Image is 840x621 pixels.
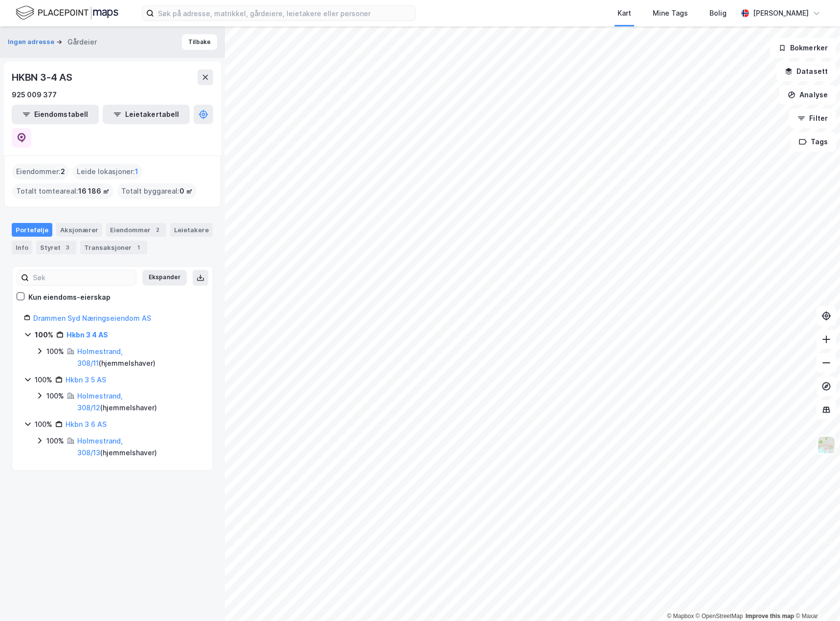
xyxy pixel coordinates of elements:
button: Eiendomstabell [12,105,99,124]
div: Kontrollprogram for chat [791,574,840,621]
div: Leide lokasjoner : [73,164,142,179]
div: ( hjemmelshaver ) [77,346,201,369]
button: Leietakertabell [103,105,190,124]
div: Gårdeier [67,36,97,48]
span: 0 ㎡ [179,185,193,197]
div: 100% [35,329,53,341]
div: 100% [46,390,64,402]
div: Totalt byggareal : [117,183,197,199]
div: 1 [133,243,143,252]
div: 925 009 377 [12,89,57,101]
div: Portefølje [12,223,52,237]
div: Aksjonærer [56,223,102,237]
button: Filter [789,109,836,128]
a: Holmestrand, 308/13 [77,437,123,457]
div: Kun eiendoms-eierskap [28,291,111,303]
a: Mapbox [667,613,694,620]
a: Holmestrand, 308/11 [77,347,123,367]
button: Ingen adresse [8,37,56,47]
div: [PERSON_NAME] [753,7,809,19]
button: Bokmerker [770,38,836,58]
a: Hkbn 3 4 AS [66,331,108,339]
div: Transaksjoner [80,241,147,254]
img: Z [817,436,836,454]
div: 100% [46,435,64,447]
div: Totalt tomteareal : [12,183,113,199]
img: logo.f888ab2527a4732fd821a326f86c7f29.svg [16,4,118,22]
button: Ekspander [142,270,187,286]
a: Hkbn 3 6 AS [66,420,107,428]
a: OpenStreetMap [696,613,743,620]
div: 3 [63,243,72,252]
div: Kart [618,7,631,19]
div: Mine Tags [653,7,688,19]
button: Datasett [776,62,836,81]
div: Leietakere [170,223,213,237]
button: Tags [791,132,836,152]
div: Eiendommer [106,223,166,237]
div: ( hjemmelshaver ) [77,390,201,414]
div: Styret [36,241,76,254]
div: HKBN 3-4 AS [12,69,74,85]
div: 2 [153,225,162,235]
div: ( hjemmelshaver ) [77,435,201,459]
div: 100% [35,419,52,430]
div: Eiendommer : [12,164,69,179]
div: Bolig [709,7,727,19]
span: 16 186 ㎡ [78,185,110,197]
span: 2 [61,166,65,177]
a: Drammen Syd Næringseiendom AS [33,314,151,322]
div: 100% [35,374,52,386]
div: 100% [46,346,64,357]
div: Info [12,241,32,254]
input: Søk [29,270,136,285]
a: Holmestrand, 308/12 [77,392,123,412]
a: Hkbn 3 5 AS [66,376,106,384]
span: 1 [135,166,138,177]
button: Analyse [779,85,836,105]
iframe: Chat Widget [791,574,840,621]
input: Søk på adresse, matrikkel, gårdeiere, leietakere eller personer [154,6,415,21]
a: Improve this map [746,613,794,620]
button: Tilbake [182,34,217,50]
